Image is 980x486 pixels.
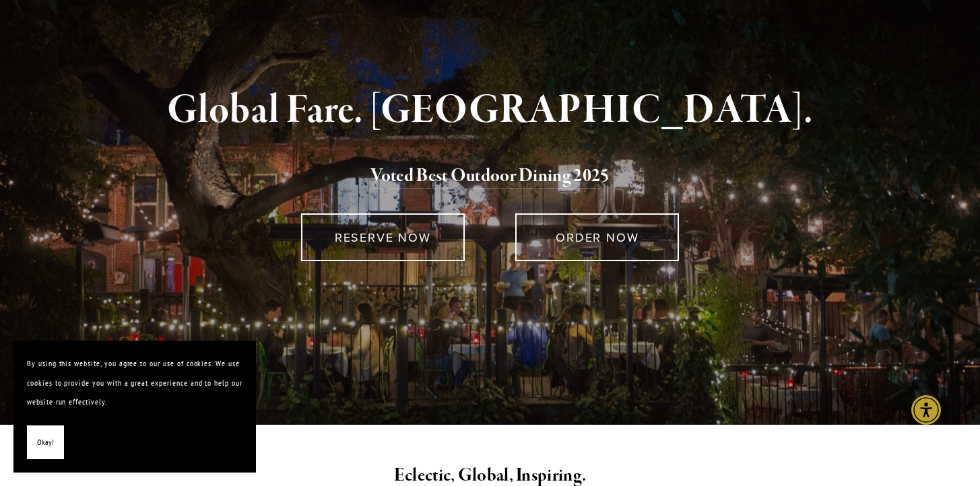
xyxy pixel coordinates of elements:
a: Voted Best Outdoor Dining 202 [370,164,600,190]
a: ORDER NOW [515,213,679,261]
section: Cookie banner [13,341,256,473]
a: RESERVE NOW [301,213,465,261]
button: Okay! [27,425,64,460]
h2: 5 [98,162,883,190]
span: Okay! [37,433,54,452]
p: By using this website, you agree to our use of cookies. We use cookies to provide you with a grea... [27,354,242,412]
div: Accessibility Menu [911,395,941,425]
strong: Global Fare. [GEOGRAPHIC_DATA]. [167,85,813,136]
